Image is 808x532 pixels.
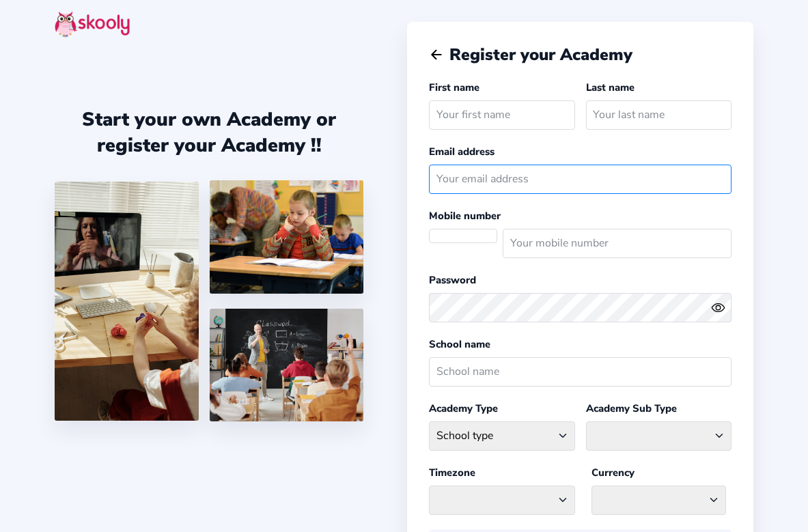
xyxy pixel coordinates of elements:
[429,47,444,62] button: arrow back outline
[586,81,635,94] label: Last name
[429,81,479,94] label: First name
[586,402,677,415] label: Academy Sub Type
[429,402,498,415] label: Academy Type
[429,337,490,351] label: School name
[55,11,130,38] img: skooly-logo.png
[503,229,732,258] input: Your mobile number
[210,309,363,421] img: 5.png
[429,209,501,223] label: Mobile number
[591,466,635,479] label: Currency
[429,357,732,387] input: School name
[55,182,199,421] img: 1.jpg
[429,145,494,158] label: Email address
[586,100,732,130] input: Your last name
[210,180,363,293] img: 4.png
[711,300,725,315] ion-icon: eye outline
[55,107,363,158] div: Start your own Academy or register your Academy !!
[429,100,574,130] input: Your first name
[429,466,475,479] label: Timezone
[429,273,476,287] label: Password
[429,165,732,194] input: Your email address
[711,300,732,315] button: eye outlineeye off outline
[449,44,632,66] span: Register your Academy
